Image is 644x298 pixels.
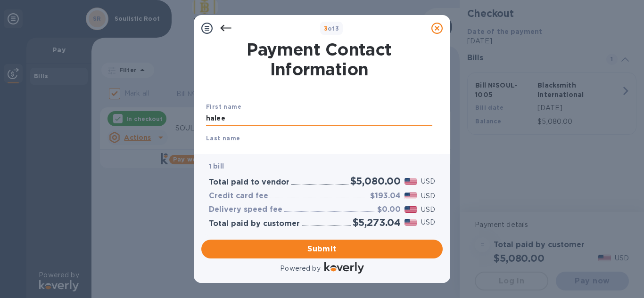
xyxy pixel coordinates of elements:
[206,143,432,157] input: Enter your last name
[209,243,435,255] span: Submit
[209,162,224,170] b: 1 bill
[405,178,417,185] img: USD
[350,175,401,187] h2: $5,080.00
[280,264,320,274] p: Powered by
[421,217,435,227] p: USD
[353,217,401,228] h2: $5,273.04
[421,205,435,215] p: USD
[405,219,417,226] img: USD
[209,192,268,201] h3: Credit card fee
[377,205,401,214] h3: $0.00
[421,177,435,186] p: USD
[209,219,300,228] h3: Total paid by customer
[201,240,443,258] button: Submit
[324,25,339,32] b: of 3
[324,25,328,32] span: 3
[209,178,289,187] h3: Total paid to vendor
[370,192,401,201] h3: $193.04
[405,193,417,199] img: USD
[206,112,432,126] input: Enter your first name
[206,40,432,79] h1: Payment Contact Information
[206,103,241,110] b: First name
[405,206,417,213] img: USD
[324,262,364,274] img: Logo
[421,191,435,201] p: USD
[206,135,240,142] b: Last name
[209,205,282,214] h3: Delivery speed fee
